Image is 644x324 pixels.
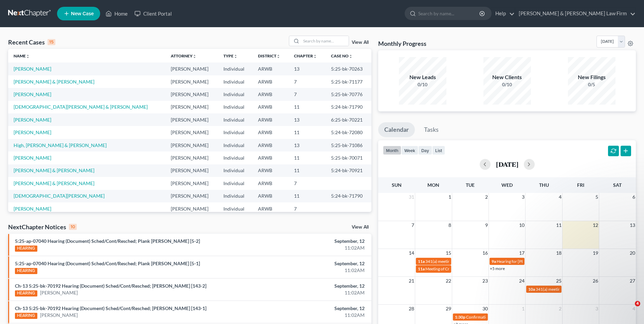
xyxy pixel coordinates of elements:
span: 1 [448,193,452,201]
a: Districtunfold_more [258,53,280,58]
td: Individual [218,202,253,215]
span: 3 [595,305,599,313]
td: 13 [289,139,325,151]
td: Individual [218,177,253,190]
button: list [432,146,445,155]
span: Hearing for [PERSON_NAME] [497,259,550,264]
td: ARWB [253,101,289,113]
td: Individual [218,113,253,126]
span: 22 [445,277,452,285]
h2: [DATE] [496,161,518,168]
a: [PERSON_NAME] & [PERSON_NAME] [14,167,94,173]
input: Search by name... [301,36,349,46]
span: 341(a) meeting for [PERSON_NAME] & [PERSON_NAME] [425,259,527,264]
a: [PERSON_NAME] [14,117,51,123]
div: September, 12 [253,305,365,312]
div: 0/10 [483,81,531,88]
td: ARWB [253,177,289,190]
span: 3 [521,193,525,201]
a: Attorneyunfold_more [171,53,197,58]
td: [PERSON_NAME] [165,126,218,139]
a: Typeunfold_more [223,53,238,58]
span: 28 [408,305,415,313]
td: 6:25-bk-70221 [326,113,372,126]
td: [PERSON_NAME] [165,177,218,190]
div: HEARING [15,313,37,319]
td: [PERSON_NAME] [165,88,218,101]
td: 7 [289,202,325,215]
a: [PERSON_NAME] [14,91,51,97]
span: 4 [558,193,562,201]
td: [PERSON_NAME] [165,75,218,88]
td: 11 [289,101,325,113]
span: 8 [448,221,452,229]
td: 7 [289,177,325,190]
span: 23 [482,277,489,285]
a: [PERSON_NAME] [40,289,78,296]
td: Individual [218,164,253,177]
span: 13 [629,221,636,229]
a: [DEMOGRAPHIC_DATA][PERSON_NAME] & [PERSON_NAME] [14,104,148,110]
span: 1 [521,305,525,313]
td: Individual [218,101,253,113]
td: [PERSON_NAME] [165,190,218,202]
iframe: Intercom live chat [621,301,637,317]
span: 2 [558,305,562,313]
td: ARWB [253,88,289,101]
td: 5:25-bk-71177 [326,75,372,88]
span: 4 [635,301,640,306]
td: [PERSON_NAME] [165,202,218,215]
div: NextChapter Notices [8,223,77,231]
span: 10 [518,221,525,229]
i: unfold_more [192,54,197,58]
td: ARWB [253,202,289,215]
td: 13 [289,113,325,126]
a: [PERSON_NAME] [14,155,51,161]
a: High, [PERSON_NAME] & [PERSON_NAME] [14,142,107,148]
span: 1:30p [455,314,465,320]
a: Ch-13 5:25-bk-70192 Hearing (Document) Sched/Cont/Resched; [PERSON_NAME] [143-1] [15,305,206,311]
span: 29 [445,305,452,313]
td: [PERSON_NAME] [165,101,218,113]
span: 19 [592,249,599,257]
i: unfold_more [349,54,353,58]
a: Chapterunfold_more [294,53,317,58]
span: Confirmation Hearing for [PERSON_NAME] [466,314,544,320]
h3: Monthly Progress [378,39,426,48]
td: [PERSON_NAME] [165,139,218,151]
div: 10 [69,224,77,230]
a: View All [352,40,369,45]
span: 11 [555,221,562,229]
td: Individual [218,75,253,88]
span: Fri [577,182,584,188]
td: Individual [218,126,253,139]
td: 5:25-bk-71086 [326,139,372,151]
span: 11a [418,259,425,264]
a: [PERSON_NAME] & [PERSON_NAME] [14,180,94,186]
td: [PERSON_NAME] [165,62,218,75]
span: 9 [484,221,489,229]
a: View All [352,225,369,230]
span: Mon [427,182,439,188]
span: 2 [484,193,489,201]
td: ARWB [253,62,289,75]
a: 5:25-ap-07040 Hearing (Document) Sched/Cont/Resched; Plank [PERSON_NAME] [5-2] [15,238,200,244]
td: 5:24-bk-71790 [326,101,372,113]
span: 16 [482,249,489,257]
a: [PERSON_NAME] [14,66,51,72]
td: Individual [218,139,253,151]
td: ARWB [253,75,289,88]
a: Help [492,7,515,20]
span: 14 [408,249,415,257]
a: Home [102,7,131,20]
td: Individual [218,62,253,75]
span: Wed [501,182,513,188]
td: 11 [289,164,325,177]
div: New Filings [568,73,615,81]
div: September, 12 [253,283,365,289]
div: HEARING [15,290,37,296]
span: 5 [595,193,599,201]
span: 18 [555,249,562,257]
div: 0/10 [399,81,446,88]
a: 5:25-ap-07040 Hearing (Document) Sched/Cont/Resched; Plank [PERSON_NAME] [5-1] [15,260,200,266]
